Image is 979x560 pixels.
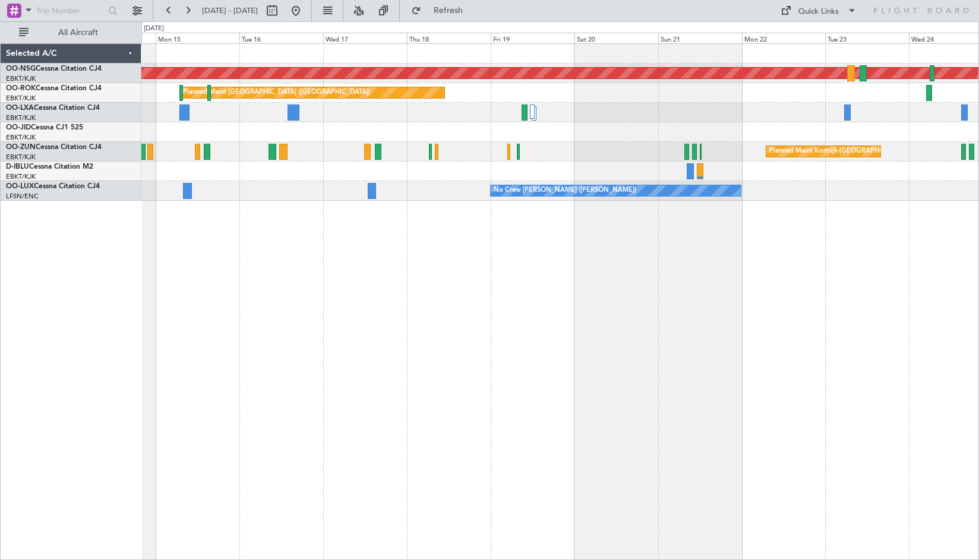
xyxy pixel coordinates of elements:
span: OO-ZUN [6,144,36,151]
span: OO-LUX [6,183,34,190]
div: Mon 15 [156,33,239,43]
a: EBKT/KJK [6,172,36,181]
div: Wed 17 [323,33,407,43]
span: OO-ROK [6,85,36,92]
span: [DATE] - [DATE] [202,5,258,16]
input: Trip Number [36,2,105,20]
span: OO-LXA [6,105,34,112]
div: [DATE] [144,24,164,34]
a: D-IBLUCessna Citation M2 [6,163,93,170]
div: Planned Maint Kortrijk-[GEOGRAPHIC_DATA] [769,143,908,160]
div: Tue 23 [825,33,909,43]
button: Refresh [406,1,477,20]
a: OO-ROKCessna Citation CJ4 [6,85,102,92]
span: OO-NSG [6,65,36,72]
div: Sun 21 [658,33,742,43]
a: OO-LUXCessna Citation CJ4 [6,183,100,190]
div: Thu 18 [407,33,491,43]
a: OO-NSGCessna Citation CJ4 [6,65,102,72]
a: OO-LXACessna Citation CJ4 [6,105,100,112]
a: EBKT/KJK [6,133,36,142]
div: Quick Links [798,6,839,18]
a: OO-JIDCessna CJ1 525 [6,124,83,131]
span: D-IBLU [6,163,29,170]
a: EBKT/KJK [6,153,36,162]
div: Tue 16 [239,33,323,43]
span: OO-JID [6,124,31,131]
div: Sat 20 [574,33,658,43]
a: LFSN/ENC [6,192,39,201]
div: Planned Maint [GEOGRAPHIC_DATA] ([GEOGRAPHIC_DATA]) [183,84,370,102]
div: No Crew [PERSON_NAME] ([PERSON_NAME]) [494,182,636,200]
a: EBKT/KJK [6,94,36,103]
span: Refresh [424,7,473,15]
a: OO-ZUNCessna Citation CJ4 [6,144,102,151]
button: All Aircraft [13,23,129,42]
button: Quick Links [775,1,863,20]
a: EBKT/KJK [6,113,36,122]
div: Mon 22 [742,33,826,43]
span: All Aircraft [31,29,125,37]
a: EBKT/KJK [6,74,36,83]
div: Fri 19 [491,33,574,43]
